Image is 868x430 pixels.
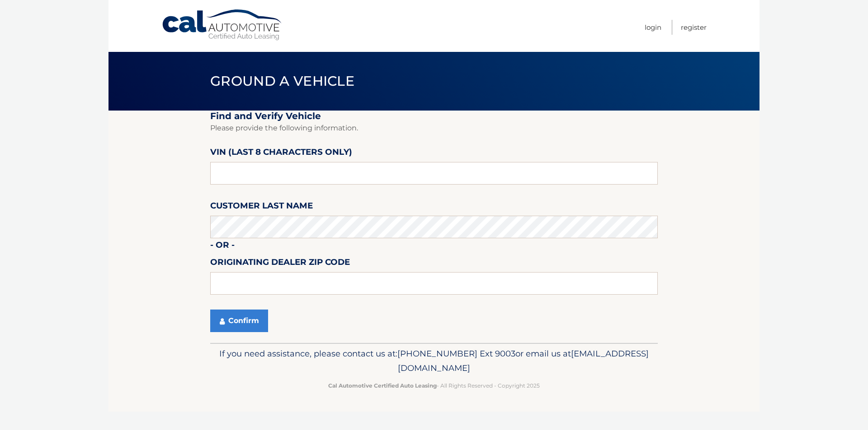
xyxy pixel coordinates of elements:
[397,348,515,359] span: [PHONE_NUMBER] Ext 9003
[210,238,235,255] label: - or -
[210,199,313,216] label: Customer Last Name
[210,122,658,134] p: Please provide the following information.
[216,347,652,375] p: If you need assistance, please contact us at: or email us at
[216,381,652,390] p: - All Rights Reserved - Copyright 2025
[210,145,352,162] label: VIN (last 8 characters only)
[210,255,350,272] label: Originating Dealer Zip Code
[210,111,658,122] h2: Find and Verify Vehicle
[210,310,268,332] button: Confirm
[210,73,354,89] span: Ground a Vehicle
[681,20,707,35] a: Register
[645,20,661,35] a: Login
[328,382,437,389] strong: Cal Automotive Certified Auto Leasing
[161,9,283,41] a: Cal Automotive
